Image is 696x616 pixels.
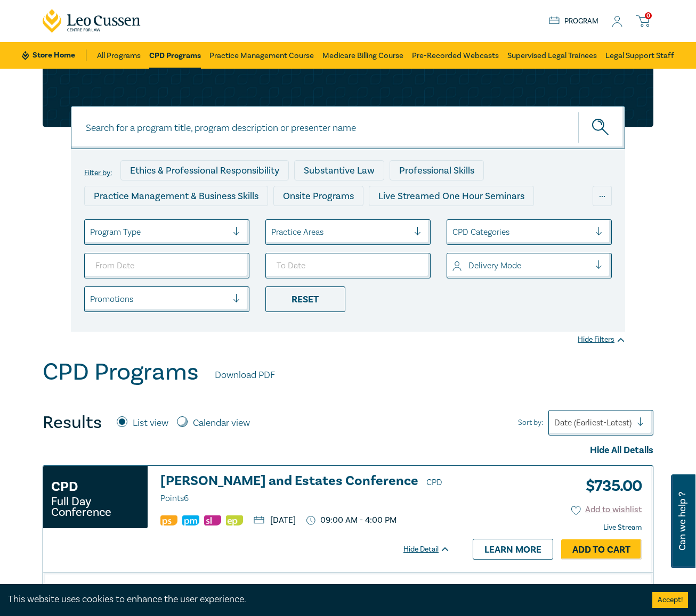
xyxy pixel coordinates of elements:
label: List view [133,416,168,430]
a: Store Home [22,50,86,61]
p: [DATE] [254,516,296,524]
a: Download PDF [215,368,275,382]
img: Professional Skills [160,515,177,525]
a: CPD Programs [149,42,201,69]
input: select [90,293,92,305]
input: Search for a program title, program description or presenter name [71,106,625,149]
div: Practice Management & Business Skills [84,186,268,206]
div: Reset [265,286,345,312]
div: Onsite Programs [273,186,363,206]
h4: Results [43,412,102,433]
a: Supervised Legal Trainees [507,42,597,69]
div: ... [593,186,612,206]
input: select [271,226,273,238]
div: Hide Filters [578,334,625,345]
label: Filter by: [84,169,112,177]
input: select [452,260,455,272]
h3: CPD [51,477,78,496]
label: Calendar view [193,416,250,430]
strong: Live Stream [603,523,642,532]
div: Hide Detail [403,544,462,555]
div: Substantive Law [294,160,384,180]
a: All Programs [97,42,141,69]
span: Sort by: [518,417,543,429]
button: Add to wishlist [571,504,642,516]
img: Ethics & Professional Responsibility [226,515,243,525]
input: To Date [265,253,431,278]
a: Pre-Recorded Webcasts [412,42,499,69]
div: Live Streamed One Hour Seminars [369,186,534,206]
input: select [452,226,455,238]
button: Accept cookies [652,592,688,608]
span: 0 [645,12,652,19]
p: 09:00 AM - 4:00 PM [306,515,396,525]
div: This website uses cookies to enhance the user experience. [8,593,636,606]
a: Learn more [473,539,553,559]
div: Professional Skills [390,160,484,180]
div: Hide All Details [43,443,653,457]
small: Full Day Conference [51,496,140,518]
a: Medicare Billing Course [322,42,403,69]
a: [PERSON_NAME] and Estates Conference CPD Points6 [160,474,450,506]
a: Program [549,15,598,27]
input: select [90,226,92,238]
div: Ethics & Professional Responsibility [120,160,289,180]
input: From Date [84,253,249,278]
h3: [PERSON_NAME] and Estates Conference [160,474,450,506]
div: Live Streamed Practical Workshops [290,211,459,232]
input: Sort by [554,417,556,429]
h3: $ 735.00 [578,474,642,498]
a: Add to Cart [561,539,642,560]
a: Legal Support Staff [605,42,674,69]
img: Practice Management & Business Skills [182,515,199,525]
img: Substantive Law [204,515,221,525]
h1: CPD Programs [43,358,199,386]
span: Can we help ? [677,481,687,562]
div: Live Streamed Conferences and Intensives [84,211,285,232]
a: Practice Management Course [209,42,314,69]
